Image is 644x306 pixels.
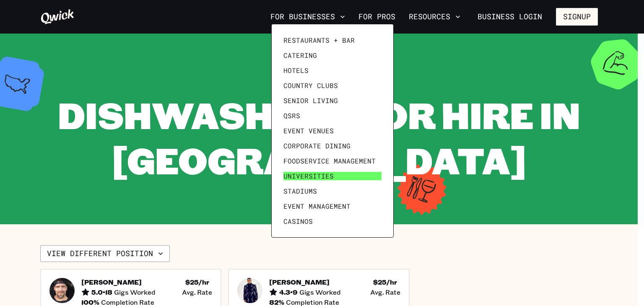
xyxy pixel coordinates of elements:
[283,51,317,60] span: Catering
[283,36,355,44] span: Restaurants + Bar
[283,172,334,180] span: Universities
[283,187,317,195] span: Stadiums
[283,66,309,75] span: Hotels
[283,127,334,135] span: Event Venues
[283,142,351,150] span: Corporate Dining
[283,217,313,226] span: Casinos
[283,202,351,210] span: Event Management
[283,96,338,105] span: Senior Living
[283,112,300,120] span: QSRs
[283,157,376,165] span: Foodservice Management
[283,81,338,90] span: Country Clubs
